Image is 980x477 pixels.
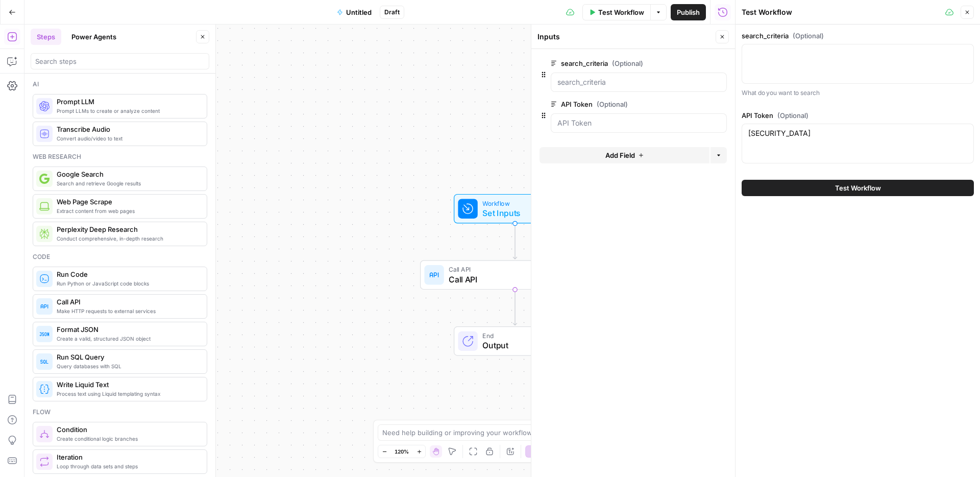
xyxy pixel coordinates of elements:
[57,107,199,115] span: Prompt LLMs to create or analyze content
[33,152,207,161] div: Web research
[65,29,122,45] button: Power Agents
[420,260,610,290] div: Call APICall APIStep 1
[677,7,700,17] span: Publish
[57,207,199,215] span: Extract content from web pages
[57,224,199,234] span: Perplexity Deep Research
[57,279,199,288] span: Run Python or JavaScript code blocks
[671,4,706,20] button: Publish
[748,128,967,138] textarea: [SECURITY_DATA]
[742,31,974,41] label: search_criteria
[57,134,199,142] span: Convert audio/video to text
[449,265,577,274] span: Call API
[777,110,808,121] span: (Optional)
[331,4,378,20] button: Untitled
[420,194,610,224] div: WorkflowSet InputsInputs
[598,7,644,17] span: Test Workflow
[57,452,199,462] span: Iteration
[557,118,720,128] input: API Token
[551,58,669,68] label: search_criteria
[57,379,199,390] span: Write Liquid Text
[793,31,824,41] span: (Optional)
[551,99,669,109] label: API Token
[384,8,400,17] span: Draft
[57,362,199,370] span: Query databases with SQL
[57,234,199,243] span: Conduct comprehensive, in-depth research
[605,150,635,160] span: Add Field
[540,147,709,163] button: Add Field
[57,352,199,362] span: Run SQL Query
[57,324,199,335] span: Format JSON
[33,408,207,417] div: Flow
[57,297,199,307] span: Call API
[57,179,199,187] span: Search and retrieve Google results
[612,58,643,68] span: (Optional)
[835,183,881,193] span: Test Workflow
[482,207,543,219] span: Set Inputs
[57,169,199,179] span: Google Search
[35,56,205,66] input: Search steps
[482,198,543,208] span: Workflow
[57,307,199,315] span: Make HTTP requests to external services
[513,224,517,259] g: Edge from start to step_1
[31,29,61,45] button: Steps
[557,77,720,87] input: search_criteria
[742,180,974,196] button: Test Workflow
[513,290,517,325] g: Edge from step_1 to end
[395,447,409,456] span: 120%
[33,252,207,261] div: Code
[537,32,713,42] div: Inputs
[449,273,577,285] span: Call API
[57,390,199,398] span: Process text using Liquid templating syntax
[57,435,199,443] span: Create conditional logic branches
[57,269,199,279] span: Run Code
[742,110,974,121] label: API Token
[482,331,566,341] span: End
[482,339,566,351] span: Output
[57,124,199,134] span: Transcribe Audio
[57,335,199,343] span: Create a valid, structured JSON object
[57,197,199,207] span: Web Page Scrape
[57,424,199,435] span: Condition
[582,4,650,20] button: Test Workflow
[742,88,974,98] p: What do you want to search
[57,462,199,470] span: Loop through data sets and steps
[346,7,372,17] span: Untitled
[33,80,207,89] div: Ai
[57,97,199,107] span: Prompt LLM
[420,326,610,356] div: EndOutput
[597,99,628,109] span: (Optional)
